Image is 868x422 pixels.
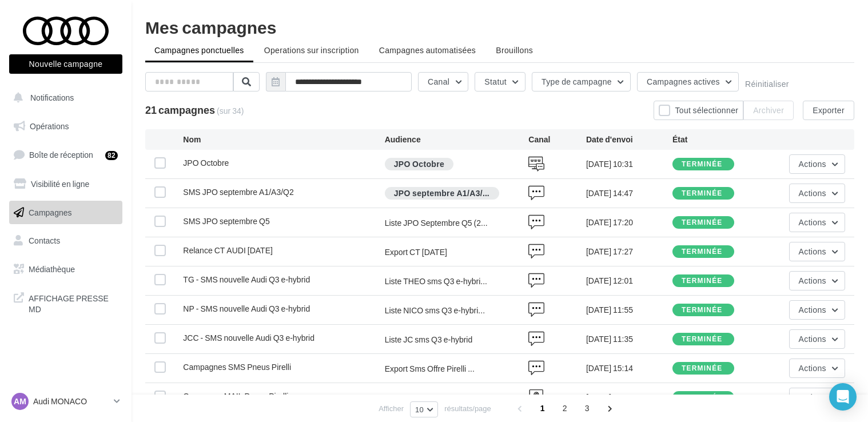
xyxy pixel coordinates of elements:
div: terminée [682,277,723,285]
div: [DATE] 11:55 [586,304,672,316]
span: Boîte de réception [29,150,93,160]
button: Actions [789,213,845,232]
span: NP - SMS nouvelle Audi Q3 e-hybrid [183,304,310,313]
button: Actions [789,154,845,174]
button: Réinitialiser [745,79,789,89]
span: Campagnes automatisées [379,45,476,55]
p: Audi MONACO [33,396,109,407]
span: Actions [799,392,826,402]
span: 2 [556,399,574,417]
span: Export Sms Offre Pirelli ... [385,363,475,375]
span: TG - SMS nouvelle Audi Q3 e-hybrid [183,274,310,284]
span: Actions [799,246,826,256]
span: (sur 34) [217,105,244,117]
span: résultats/page [444,403,491,414]
button: Actions [789,329,845,349]
span: Afficher [379,403,404,414]
span: Campagne MAIL Pneus Pirelli [183,391,288,401]
button: Notifications [7,86,120,110]
div: [DATE] 17:27 [586,246,672,257]
span: Actions [799,305,826,314]
div: terminée [682,306,723,314]
span: Actions [799,363,826,373]
span: Liste NICO sms Q3 e-hybri... [385,305,485,316]
span: Contacts [29,236,60,245]
div: [DATE] 14:47 [586,188,672,199]
span: Relance CT AUDI Août 2025 [183,245,273,255]
button: Actions [789,359,845,378]
span: SMS JPO septembre Q5 [183,216,269,226]
div: [DATE] 17:51 [586,392,672,403]
div: [DATE] 12:01 [586,275,672,286]
span: Opérations [30,121,69,131]
div: 82 [105,151,118,160]
button: Archiver [743,101,794,120]
button: Statut [475,72,525,91]
div: Audience [385,134,529,145]
div: terminée [682,190,723,197]
div: État [672,134,759,145]
div: Canal [528,134,586,145]
span: Campagnes actives [647,77,720,86]
span: Actions [799,188,826,198]
span: 1 [533,399,552,417]
a: AFFICHAGE PRESSE MD [7,286,125,320]
button: Actions [789,388,845,407]
span: Campagnes SMS Pneus Pirelli [183,362,291,372]
span: Médiathèque [29,264,75,274]
span: Actions [799,334,826,344]
button: Tout sélectionner [654,101,743,120]
div: Liste JC sms Q3 e-hybrid [385,334,473,345]
a: Boîte de réception82 [7,142,125,167]
div: Date d'envoi [586,134,672,145]
a: Visibilité en ligne [7,172,125,196]
span: Campagnes [29,207,72,217]
a: AM Audi MONACO [9,391,122,412]
div: terminée [682,336,723,343]
div: JPO septembre A1/A3/Q2 SMS [385,187,499,200]
div: Nom [183,134,384,145]
span: 3 [578,399,596,417]
span: Liste JPO Septembre Q5 (2... [385,217,488,229]
span: Actions [799,217,826,227]
div: terminée [682,219,723,226]
div: Mes campagnes [145,18,854,35]
div: [DATE] 10:31 [586,158,672,170]
div: [DATE] 11:35 [586,333,672,345]
button: Actions [789,242,845,261]
span: Brouillons [496,45,533,55]
div: [DATE] 17:20 [586,217,672,228]
div: Export CT [DATE] [385,246,447,258]
div: Open Intercom Messenger [829,383,857,411]
span: AFFICHAGE PRESSE MD [29,290,118,315]
a: Contacts [7,229,125,253]
span: Actions [799,159,826,169]
button: Actions [789,300,845,320]
span: Liste THEO sms Q3 e-hybri... [385,276,487,287]
span: JPO Octobre [183,158,229,168]
button: Exporter [803,101,854,120]
span: 10 [415,405,424,414]
span: 21 campagnes [145,103,215,116]
button: Actions [789,184,845,203]
div: terminée [682,161,723,168]
div: JPO Octobre [385,158,454,170]
span: AM [14,396,26,407]
span: Actions [799,276,826,285]
span: Notifications [30,93,74,102]
span: JCC - SMS nouvelle Audi Q3 e-hybrid [183,333,314,343]
button: Canal [418,72,468,91]
span: Export EMAIL offre Pirell... [385,392,477,404]
a: Campagnes [7,201,125,225]
button: Type de campagne [532,72,631,91]
button: Campagnes actives [637,72,739,91]
button: 10 [410,401,438,417]
button: Actions [789,271,845,290]
div: [DATE] 15:14 [586,363,672,374]
a: Opérations [7,114,125,138]
a: Médiathèque [7,257,125,281]
span: Operations sur inscription [264,45,359,55]
button: Nouvelle campagne [9,54,122,74]
span: SMS JPO septembre A1/A3/Q2 [183,187,293,197]
span: Visibilité en ligne [31,179,89,189]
